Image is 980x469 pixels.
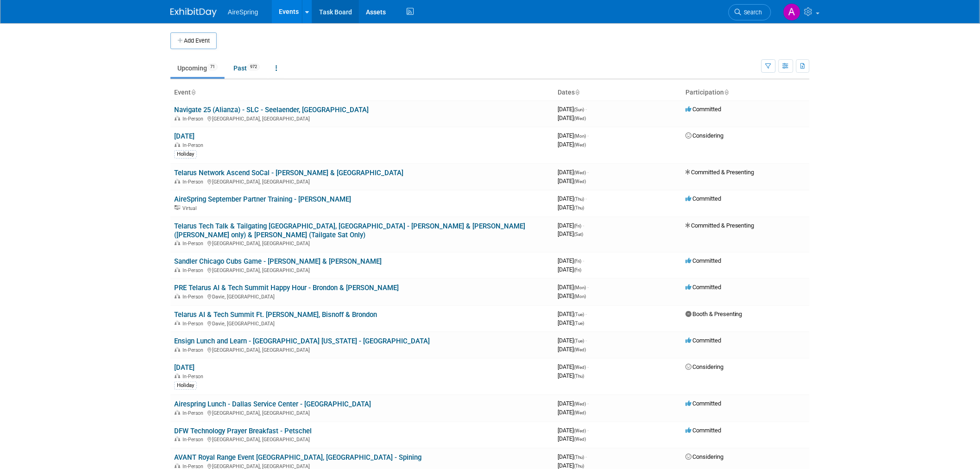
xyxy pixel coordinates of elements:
span: (Thu) [574,463,584,469]
span: [DATE] [558,169,589,176]
span: - [583,222,584,229]
a: Sort by Event Name [191,89,195,96]
a: Ensign Lunch and Learn - [GEOGRAPHIC_DATA] [US_STATE] - [GEOGRAPHIC_DATA] [174,337,430,345]
span: Committed [685,257,721,264]
span: (Fri) [574,223,581,228]
span: AireSpring [228,8,258,16]
span: (Thu) [574,196,584,202]
span: In-Person [182,410,206,416]
div: [GEOGRAPHIC_DATA], [GEOGRAPHIC_DATA] [174,266,550,273]
a: Sort by Start Date [575,89,579,96]
th: Event [170,85,554,101]
span: In-Person [182,294,206,300]
span: (Fri) [574,259,581,264]
span: (Wed) [574,365,586,370]
span: [DATE] [558,462,584,469]
button: Add Event [170,32,217,49]
span: [DATE] [558,257,584,264]
span: (Tue) [574,321,584,326]
div: Davie, [GEOGRAPHIC_DATA] [174,292,550,300]
span: (Wed) [574,142,586,147]
span: - [583,257,584,264]
span: Committed & Presenting [685,169,754,176]
a: [DATE] [174,132,195,140]
span: [DATE] [558,319,584,326]
span: [DATE] [558,337,587,344]
a: Sandler Chicago Cubs Game - [PERSON_NAME] & [PERSON_NAME] [174,257,382,266]
span: [DATE] [558,363,589,370]
span: [DATE] [558,106,587,113]
span: (Thu) [574,374,584,379]
div: [GEOGRAPHIC_DATA], [GEOGRAPHIC_DATA] [174,346,550,353]
span: (Thu) [574,205,584,210]
img: In-Person Event [175,267,180,272]
span: (Thu) [574,455,584,460]
span: - [587,284,589,291]
img: ExhibitDay [170,8,217,17]
div: Davie, [GEOGRAPHIC_DATA] [174,319,550,327]
th: Participation [682,85,810,101]
span: (Wed) [574,410,586,415]
span: In-Person [182,347,206,353]
span: Committed [685,195,721,202]
span: [DATE] [558,427,589,434]
span: [DATE] [558,204,584,211]
img: In-Person Event [175,347,180,352]
a: Telarus AI & Tech Summit Ft. [PERSON_NAME], Bisnoff & Brondon [174,311,377,319]
span: In-Person [182,321,206,327]
span: In-Person [182,116,206,122]
span: (Tue) [574,312,584,317]
img: In-Person Event [175,142,180,147]
span: [DATE] [558,435,586,442]
span: - [585,337,587,344]
span: In-Person [182,142,206,148]
span: [DATE] [558,409,586,416]
span: Booth & Presenting [685,311,742,317]
img: In-Person Event [175,179,180,184]
img: In-Person Event [175,241,180,245]
span: (Wed) [574,428,586,433]
a: Airespring Lunch - Dallas Service Center - [GEOGRAPHIC_DATA] [174,400,371,408]
span: 71 [207,63,218,70]
span: In-Person [182,179,206,185]
span: [DATE] [558,266,581,273]
span: Considering [685,453,723,460]
img: In-Person Event [175,437,180,441]
span: (Wed) [574,179,586,184]
span: (Mon) [574,285,586,290]
span: - [587,427,589,434]
div: Holiday [174,150,197,158]
span: - [585,195,587,202]
img: Aila Ortiaga [783,3,801,21]
span: In-Person [182,374,206,380]
div: [GEOGRAPHIC_DATA], [GEOGRAPHIC_DATA] [174,239,550,247]
img: In-Person Event [175,410,180,415]
span: (Wed) [574,116,586,121]
a: PRE Telarus AI & Tech Summit Happy Hour - Brondon & [PERSON_NAME] [174,284,399,292]
span: (Wed) [574,347,586,352]
span: Committed [685,337,721,344]
img: In-Person Event [175,321,180,325]
img: Virtual Event [175,205,180,210]
div: [GEOGRAPHIC_DATA], [GEOGRAPHIC_DATA] [174,177,550,185]
span: Search [741,9,762,16]
div: Holiday [174,381,197,390]
span: [DATE] [558,372,584,379]
span: Committed [685,400,721,407]
span: In-Person [182,241,206,247]
a: AVANT Royal Range Event [GEOGRAPHIC_DATA], [GEOGRAPHIC_DATA] - Spining [174,453,421,462]
span: - [585,453,587,460]
span: [DATE] [558,141,586,148]
span: [DATE] [558,400,589,407]
span: [DATE] [558,453,587,460]
span: - [585,311,587,317]
a: AireSpring September Partner Training - [PERSON_NAME] [174,195,351,203]
span: [DATE] [558,311,587,317]
span: (Fri) [574,267,581,273]
span: (Wed) [574,170,586,175]
span: (Mon) [574,133,586,139]
div: [GEOGRAPHIC_DATA], [GEOGRAPHIC_DATA] [174,435,550,443]
a: Navigate 25 (Alianza) - SLC - Seelaender, [GEOGRAPHIC_DATA] [174,106,369,114]
span: - [585,106,587,113]
span: Committed & Presenting [685,222,754,229]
